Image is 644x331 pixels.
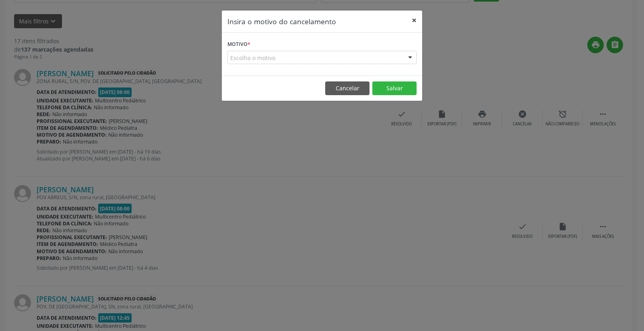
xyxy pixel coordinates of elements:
span: Escolha o motivo [230,54,275,62]
button: Salvar [372,81,417,95]
h5: Insira o motivo do cancelamento [227,16,336,27]
label: Motivo [227,38,250,51]
button: Cancelar [325,81,369,95]
button: Close [406,10,422,30]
